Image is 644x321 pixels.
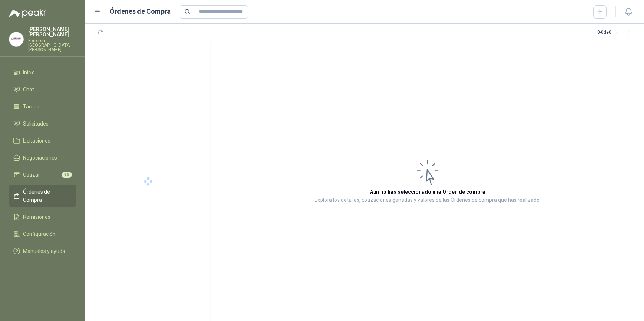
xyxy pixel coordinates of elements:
[110,6,171,17] h1: Órdenes de Compra
[23,120,49,128] span: Solicitudes
[370,188,485,196] h3: Aún no has seleccionado una Orden de compra
[23,68,35,77] span: Inicio
[23,103,39,111] span: Tareas
[9,134,76,148] a: Licitaciones
[23,188,69,204] span: Órdenes de Compra
[23,213,50,221] span: Remisiones
[9,151,76,165] a: Negociaciones
[9,227,76,241] a: Configuración
[9,210,76,224] a: Remisiones
[315,196,541,205] p: Explora los detalles, cotizaciones ganadas y valores de las Órdenes de compra que has realizado.
[9,100,76,114] a: Tareas
[23,86,34,94] span: Chat
[23,154,57,162] span: Negociaciones
[597,27,635,39] div: 0 - 0 de 0
[9,9,47,18] img: Logo peakr
[9,244,76,258] a: Manuales y ayuda
[9,117,76,131] a: Solicitudes
[23,137,50,145] span: Licitaciones
[9,83,76,97] a: Chat
[28,27,76,37] p: [PERSON_NAME] [PERSON_NAME]
[23,171,40,179] span: Cotizar
[9,185,76,207] a: Órdenes de Compra
[23,230,56,238] span: Configuración
[23,247,65,255] span: Manuales y ayuda
[9,32,23,46] img: Company Logo
[9,168,76,182] a: Cotizar86
[62,172,72,178] span: 86
[28,39,76,52] p: Ferretería [GEOGRAPHIC_DATA][PERSON_NAME]
[9,66,76,80] a: Inicio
